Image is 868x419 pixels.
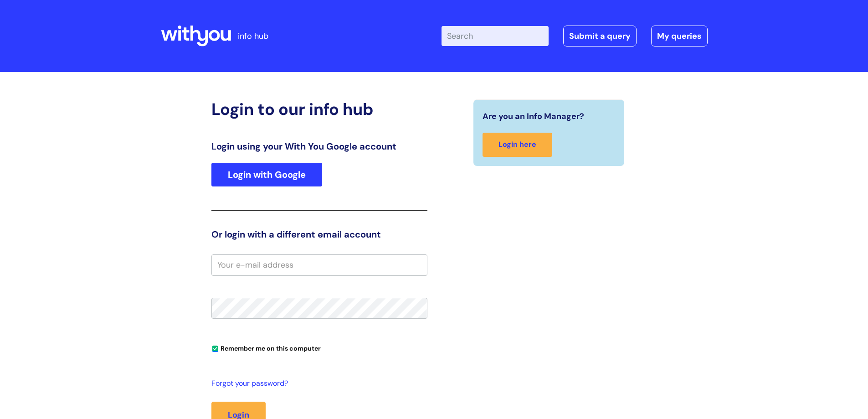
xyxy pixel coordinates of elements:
h3: Login using your With You Google account [211,141,427,152]
p: info hub [238,29,268,43]
a: Forgot your password? [211,377,423,390]
h2: Login to our info hub [211,99,427,119]
a: Login here [483,133,552,157]
a: My queries [651,26,708,47]
h3: Or login with a different email account [211,229,427,240]
a: Login with Google [211,163,322,186]
span: Are you an Info Manager? [483,109,584,124]
input: Remember me on this computer [212,346,218,352]
input: Your e-mail address [211,254,427,275]
div: You can uncheck this option if you're logging in from a shared device [211,341,427,355]
a: Submit a query [563,26,637,47]
label: Remember me on this computer [211,342,321,352]
input: Search [442,26,549,46]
